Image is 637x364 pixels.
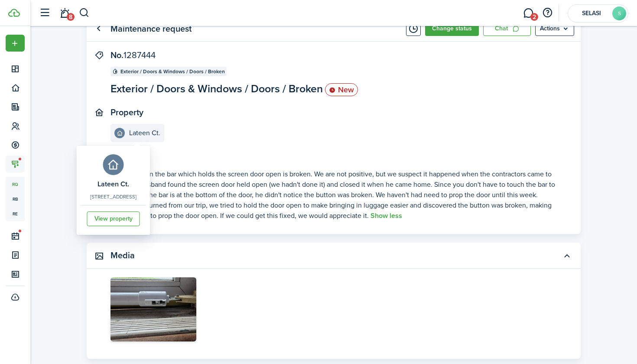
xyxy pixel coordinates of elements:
panel-main-title: No. [110,50,156,60]
e-details-info-title: Lateen Ct. [129,129,160,137]
a: Notifications [56,2,73,24]
button: Open sidebar [36,5,53,21]
a: Chat [483,21,531,36]
button: Show less [370,212,402,220]
a: rq [6,177,25,192]
p: [STREET_ADDRESS] [87,193,140,201]
a: Go back [91,21,106,36]
panel-main-title: Description [110,151,557,162]
img: TenantCloud [8,9,20,17]
button: Search [79,6,90,20]
a: Messaging [520,2,536,24]
a: View property [87,211,140,226]
button: Toggle accordion [559,248,574,263]
avatar-text: S [612,6,626,20]
button: Change status [425,21,479,36]
button: Open resource center [540,6,555,20]
button: Timeline [406,21,421,36]
p: The button on the bar which holds the screen door open is broken. We are not positive, but we sus... [110,169,557,221]
panel-main-title: Maintenance request [110,24,192,34]
panel-main-body: Toggle accordion [87,277,581,359]
span: 8 [67,13,75,21]
panel-main-title: Property [110,107,143,117]
img: Image [110,277,196,342]
span: 1287444 [123,49,156,62]
panel-main-description: Exterior / Doors & Windows / Doors / Broken [110,81,358,97]
status: New [325,83,358,96]
panel-main-title: Media [110,250,135,260]
button: Actions [535,21,574,36]
span: Exterior / Doors & Windows / Doors / Broken [120,68,225,75]
a: rb [6,192,25,206]
span: SELASI [574,10,609,16]
span: 2 [530,13,538,21]
e-details-info-title: Lateen Ct. [87,179,140,189]
a: re [6,206,25,221]
button: Open menu [6,35,25,52]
